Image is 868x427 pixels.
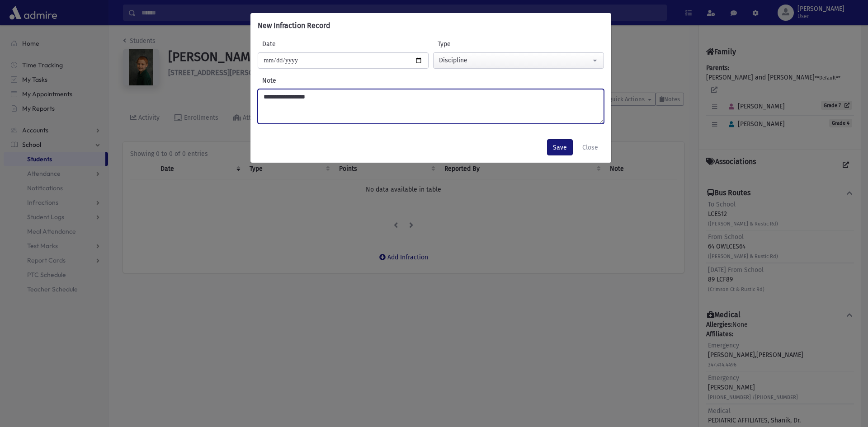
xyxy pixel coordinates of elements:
button: Save [547,139,573,155]
label: Type [433,39,519,49]
label: Note [258,76,604,85]
label: Date [258,39,343,49]
button: Close [576,139,604,155]
div: Discipline [439,56,591,65]
h6: New Infraction Record [258,20,330,31]
button: Discipline [433,52,604,69]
